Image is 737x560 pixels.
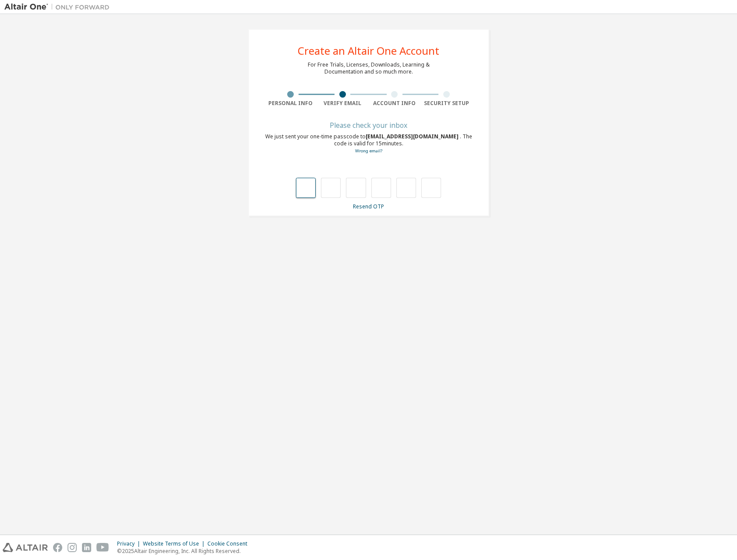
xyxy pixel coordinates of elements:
[207,540,253,547] div: Cookie Consent
[82,543,91,552] img: linkedin.svg
[420,100,473,107] div: Security Setup
[117,547,253,555] p: © 2025 Altair Engineering, Inc. All Rights Reserved.
[355,148,382,154] a: Go back to the registration form
[53,543,62,552] img: facebook.svg
[96,543,109,552] img: youtube.svg
[143,540,207,547] div: Website Terms of Use
[353,203,384,210] a: Resend OTP
[317,100,369,107] div: Verify Email
[369,100,421,107] div: Account Info
[4,3,114,11] img: Altair One
[68,543,77,552] img: instagram.svg
[117,540,143,547] div: Privacy
[366,133,460,140] span: [EMAIL_ADDRESS][DOMAIN_NAME]
[265,123,473,128] div: Please check your inbox
[308,61,430,75] div: For Free Trials, Licenses, Downloads, Learning & Documentation and so much more.
[298,46,439,56] div: Create an Altair One Account
[3,543,48,552] img: altair_logo.svg
[265,133,473,155] div: We just sent your one-time passcode to . The code is valid for 15 minutes.
[265,100,317,107] div: Personal Info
